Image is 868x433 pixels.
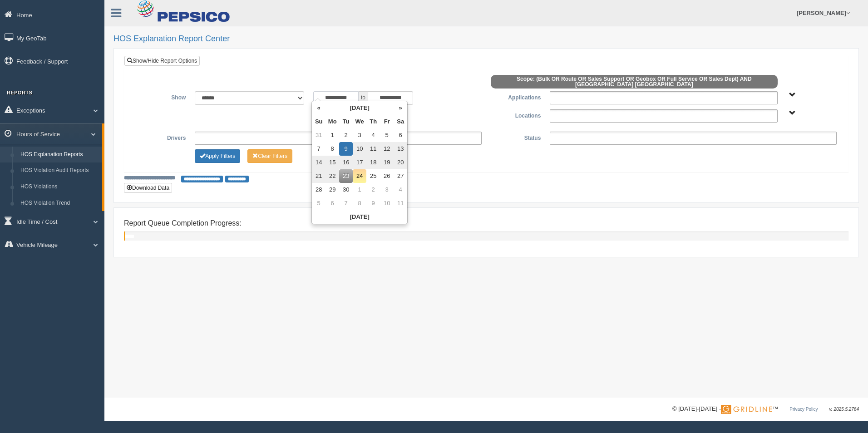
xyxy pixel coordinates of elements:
[131,91,190,102] label: Show
[312,101,325,115] th: «
[124,183,172,193] button: Download Data
[789,407,818,412] a: Privacy Policy
[339,128,353,142] td: 2
[339,156,353,169] td: 16
[359,91,368,105] span: to
[394,101,407,115] th: »
[312,156,325,169] td: 14
[325,101,394,115] th: [DATE]
[366,142,380,156] td: 11
[380,142,394,156] td: 12
[353,142,366,156] td: 10
[394,115,407,128] th: Sa
[486,109,545,120] label: Locations
[312,115,325,128] th: Su
[325,115,339,128] th: Mo
[16,179,102,195] a: HOS Violations
[353,197,366,210] td: 8
[353,115,366,128] th: We
[339,197,353,210] td: 7
[829,407,859,412] span: v. 2025.5.2764
[366,169,380,183] td: 25
[124,219,848,227] h4: Report Queue Completion Progress:
[247,149,292,163] button: Change Filter Options
[380,115,394,128] th: Fr
[380,169,394,183] td: 26
[325,197,339,210] td: 6
[366,115,380,128] th: Th
[394,197,407,210] td: 11
[312,210,407,224] th: [DATE]
[394,183,407,197] td: 4
[380,156,394,169] td: 19
[16,147,102,163] a: HOS Explanation Reports
[394,156,407,169] td: 20
[380,183,394,197] td: 3
[312,142,325,156] td: 7
[312,169,325,183] td: 21
[491,75,778,89] span: Scope: (Bulk OR Route OR Sales Support OR Geobox OR Full Service OR Sales Dept) AND [GEOGRAPHIC_D...
[366,156,380,169] td: 18
[380,128,394,142] td: 5
[721,405,772,414] img: Gridline
[325,183,339,197] td: 29
[339,115,353,128] th: Tu
[394,169,407,183] td: 27
[339,142,353,156] td: 9
[380,197,394,210] td: 10
[16,195,102,212] a: HOS Violation Trend
[366,183,380,197] td: 2
[394,128,407,142] td: 6
[366,197,380,210] td: 9
[366,128,380,142] td: 4
[113,34,859,44] h2: HOS Explanation Report Center
[312,128,325,142] td: 31
[353,169,366,183] td: 24
[339,169,353,183] td: 23
[195,149,240,163] button: Change Filter Options
[353,156,366,169] td: 17
[312,183,325,197] td: 28
[486,132,545,143] label: Status
[339,183,353,197] td: 30
[394,142,407,156] td: 13
[325,142,339,156] td: 8
[353,183,366,197] td: 1
[16,162,102,179] a: HOS Violation Audit Reports
[325,169,339,183] td: 22
[353,128,366,142] td: 3
[325,128,339,142] td: 1
[325,156,339,169] td: 15
[486,91,545,102] label: Applications
[131,132,190,143] label: Drivers
[124,56,200,66] a: Show/Hide Report Options
[672,404,859,414] div: © [DATE]-[DATE] - ™
[312,197,325,210] td: 5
